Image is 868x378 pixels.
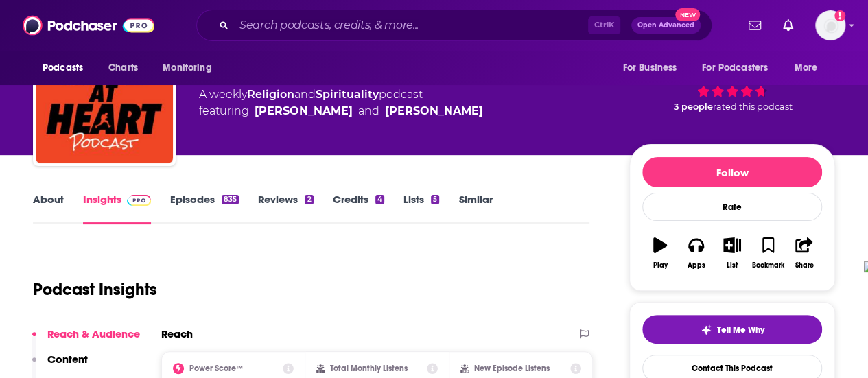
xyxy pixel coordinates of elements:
[108,58,138,78] span: Charts
[99,55,146,81] a: Charts
[305,195,313,204] div: 2
[32,327,140,353] button: Reach & Audience
[474,364,550,373] h2: New Episode Listens
[403,193,439,224] a: Lists5
[613,55,694,81] button: open menu
[33,193,64,224] a: About
[196,10,712,41] div: Search podcasts, credits, & more...
[458,193,492,224] a: Similar
[170,193,239,224] a: Episodes835
[637,22,694,29] span: Open Advanced
[163,58,211,78] span: Monitoring
[36,26,173,163] img: Wild at Heart
[786,228,822,278] button: Share
[795,58,818,78] span: More
[674,102,713,112] span: 3 people
[33,55,101,81] button: open menu
[631,17,701,34] button: Open AdvancedNew
[33,279,157,300] h1: Podcast Insights
[750,228,786,278] button: Bookmark
[199,86,483,119] div: A weekly podcast
[743,14,766,37] a: Show notifications dropdown
[713,102,793,112] span: rated this podcast
[642,157,822,187] button: Follow
[777,14,799,37] a: Show notifications dropdown
[234,14,588,36] input: Search podcasts, credits, & more...
[258,193,313,224] a: Reviews2
[375,195,384,204] div: 4
[47,353,88,366] p: Content
[127,195,151,206] img: Podchaser Pro
[255,103,353,119] a: John Eldredge
[385,103,483,119] a: Stasi Eldredge
[431,195,439,204] div: 5
[815,10,845,40] button: Show profile menu
[222,195,239,204] div: 835
[189,364,243,373] h2: Power Score™
[642,315,822,344] button: tell me why sparkleTell Me Why
[83,193,151,224] a: InsightsPodchaser Pro
[32,353,88,378] button: Content
[727,261,738,270] div: List
[834,10,845,21] svg: Add a profile image
[153,55,229,81] button: open menu
[23,12,154,38] img: Podchaser - Follow, Share and Rate Podcasts
[642,228,678,278] button: Play
[675,8,700,21] span: New
[47,327,140,340] p: Reach & Audience
[815,10,845,40] img: User Profile
[701,324,712,335] img: tell me why sparkle
[330,364,408,373] h2: Total Monthly Listens
[688,261,705,270] div: Apps
[333,193,384,224] a: Credits4
[622,58,677,78] span: For Business
[815,10,845,40] span: Logged in as amandawoods
[717,324,764,335] span: Tell Me Why
[161,327,193,340] h2: Reach
[588,16,620,34] span: Ctrl K
[199,103,483,119] span: featuring
[43,58,83,78] span: Podcasts
[294,88,316,101] span: and
[316,88,379,101] a: Spirituality
[702,58,768,78] span: For Podcasters
[693,55,788,81] button: open menu
[653,261,668,270] div: Play
[714,228,750,278] button: List
[752,261,784,270] div: Bookmark
[358,103,379,119] span: and
[785,55,835,81] button: open menu
[247,88,294,101] a: Religion
[795,261,813,270] div: Share
[678,228,714,278] button: Apps
[642,193,822,221] div: Rate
